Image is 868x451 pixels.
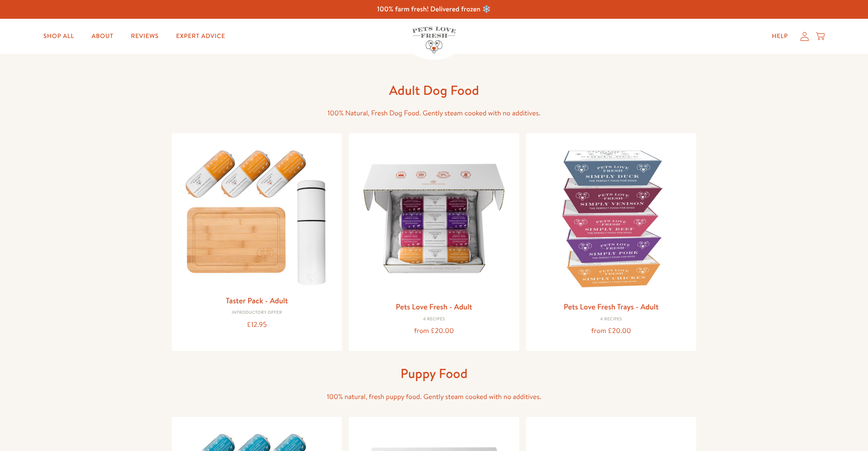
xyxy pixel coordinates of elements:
[327,392,542,402] span: 100% natural, fresh puppy food. Gently steam cooked with no additives.
[356,325,512,337] div: from £20.00
[533,325,689,337] div: from £20.00
[327,108,540,118] span: 100% Natural, Fresh Dog Food. Gently steam cooked with no additives.
[124,28,166,45] a: Reviews
[36,28,81,45] a: Shop All
[84,28,120,45] a: About
[294,365,574,382] h1: Puppy Food
[412,27,456,53] img: Pets Love Fresh
[765,28,795,45] a: Help
[533,317,689,322] div: 4 Recipes
[226,295,288,306] a: Taster Pack - Adult
[169,28,232,45] a: Expert Advice
[356,317,512,322] div: 4 Recipes
[396,301,472,312] a: Pets Love Fresh - Adult
[179,319,335,331] div: £12.95
[356,140,512,296] img: Pets Love Fresh - Adult
[179,310,335,316] div: Introductory Offer
[294,82,574,99] h1: Adult Dog Food
[179,140,335,290] img: Taster Pack - Adult
[533,140,689,296] img: Pets Love Fresh Trays - Adult
[564,301,659,312] a: Pets Love Fresh Trays - Adult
